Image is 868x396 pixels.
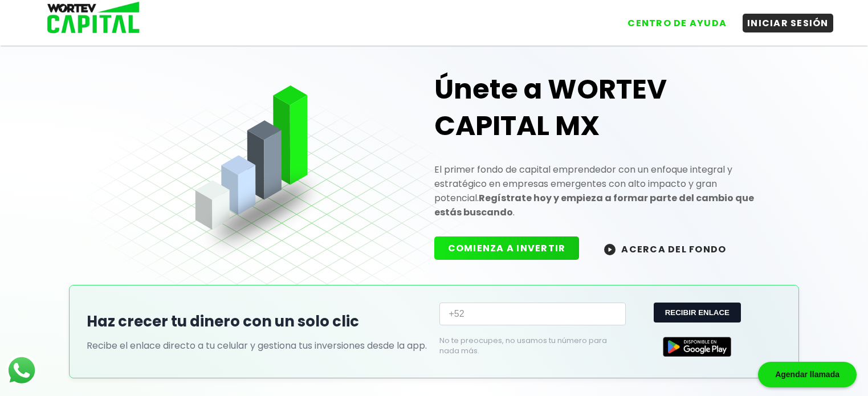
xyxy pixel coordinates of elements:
[654,303,741,322] button: RECIBIR ENLACE
[434,71,781,144] h1: Únete a WORTEV CAPITAL MX
[434,191,754,219] strong: Regístrate hoy y empieza a formar parte del cambio que estás buscando
[434,236,580,260] button: COMIENZA A INVERTIR
[87,311,428,333] h2: Haz crecer tu dinero con un solo clic
[590,236,740,261] button: ACERCA DEL FONDO
[434,242,591,255] a: COMIENZA A INVERTIR
[439,336,608,356] p: No te preocupes, no usamos tu número para nada más.
[604,244,616,255] img: wortev-capital-acerca-del-fondo
[434,162,781,219] p: El primer fondo de capital emprendedor con un enfoque integral y estratégico en empresas emergent...
[663,337,731,357] img: Google Play
[623,14,731,32] button: CENTRO DE AYUDA
[6,354,38,386] img: logos_whatsapp-icon.242b2217.svg
[743,14,833,32] button: INICIAR SESIÓN
[87,338,428,353] p: Recibe el enlace directo a tu celular y gestiona tus inversiones desde la app.
[612,5,731,32] a: CENTRO DE AYUDA
[758,362,857,387] div: Agendar llamada
[731,5,833,32] a: INICIAR SESIÓN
